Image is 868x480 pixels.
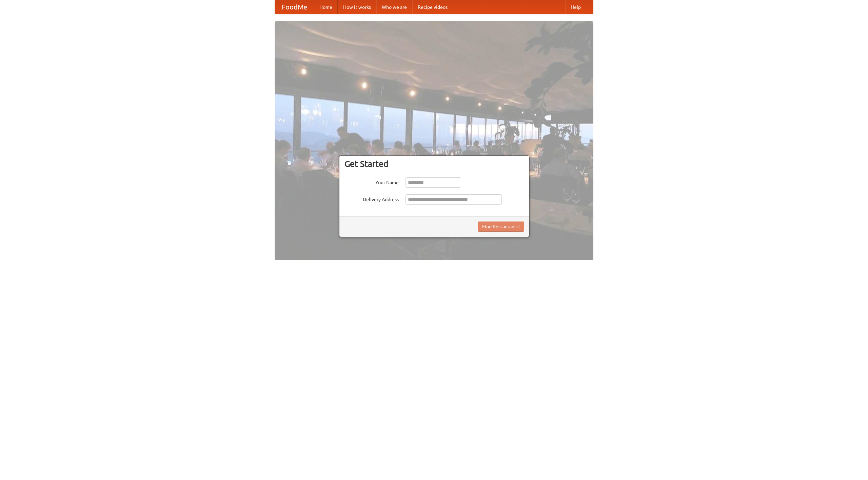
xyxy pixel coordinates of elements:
h3: Get Started [344,159,524,169]
button: Find Restaurants! [478,222,524,232]
label: Your Name [344,177,399,186]
a: Help [565,0,586,14]
a: FoodMe [275,0,314,14]
a: Recipe videos [412,0,453,14]
a: Home [314,0,338,14]
a: Who we are [376,0,412,14]
a: How it works [338,0,376,14]
label: Delivery Address [344,194,399,203]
